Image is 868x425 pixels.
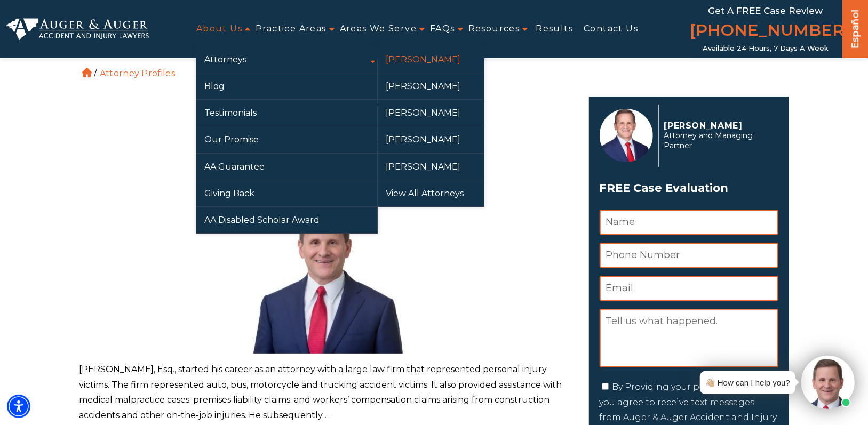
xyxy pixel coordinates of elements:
[378,46,484,73] a: [PERSON_NAME]
[600,276,778,301] input: Email
[7,395,30,418] div: Accessibility Menu
[6,18,149,40] img: Auger & Auger Accident and Injury Lawyers Logo
[97,68,178,78] li: Attorney Profiles
[600,210,778,235] input: Name
[708,5,823,16] span: Get a FREE Case Review
[681,19,850,44] a: [PHONE_NUMBER]
[536,17,573,41] a: Results
[196,100,378,126] a: Testimonials
[196,207,378,233] a: AA Disabled Scholar Award
[378,73,484,99] a: [PERSON_NAME]
[600,109,653,162] img: Herbert Auger
[600,178,778,198] span: FREE Case Evaluation
[703,44,829,53] span: Available 24 Hours, 7 Days a Week
[196,46,378,73] a: Attorneys
[256,17,327,41] a: Practice Areas
[196,17,242,41] a: About Us
[801,356,855,409] img: Intaker widget Avatar
[196,154,378,180] a: AA Guarantee
[378,100,484,126] a: [PERSON_NAME]
[79,362,576,423] p: [PERSON_NAME], Esq., started his career as an attorney with a large law firm that represented per...
[340,17,417,41] a: Areas We Serve
[196,126,378,153] a: Our Promise
[664,131,773,151] span: Attorney and Managing Partner
[584,17,638,41] a: Contact Us
[664,121,773,131] p: [PERSON_NAME]
[196,73,378,99] a: Blog
[468,17,520,41] a: Resources
[248,194,408,354] img: Herbert Auger
[79,170,576,186] h3: Partner
[378,180,484,206] a: View All Attorneys
[378,154,484,180] a: [PERSON_NAME]
[82,68,92,77] a: Home
[86,97,570,118] h1: Attorney Profiles
[430,17,455,41] a: FAQs
[196,180,378,206] a: Giving Back
[600,243,778,268] input: Phone Number
[705,375,790,390] div: 👋🏼 How can I help you?
[378,126,484,153] a: [PERSON_NAME]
